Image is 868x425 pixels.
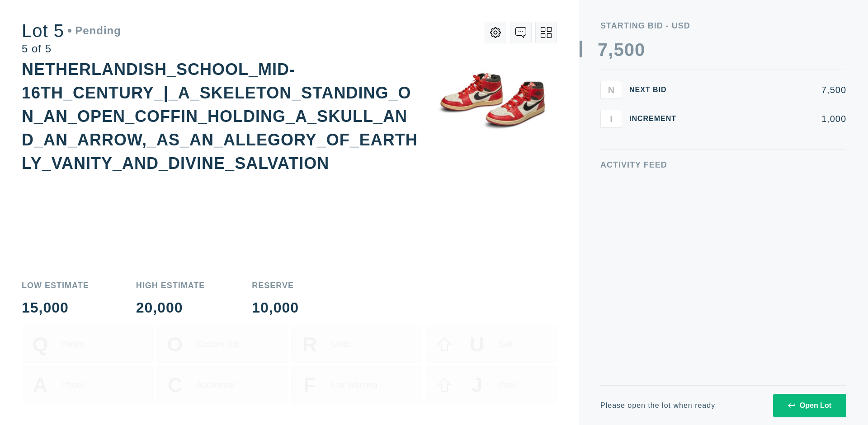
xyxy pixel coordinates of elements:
button: N [600,81,622,99]
button: Open Lot [773,394,846,417]
div: 15,000 [22,300,89,315]
div: Activity Feed [600,161,846,169]
button: I [600,110,622,128]
div: 5 [613,41,624,59]
div: 20,000 [136,300,205,315]
div: 7,500 [691,85,846,94]
div: 0 [624,41,635,59]
div: Starting Bid - USD [600,22,846,30]
div: Low Estimate [22,281,89,290]
div: Please open the lot when ready [600,402,715,409]
div: Next Bid [629,86,684,93]
div: Reserve [252,281,299,290]
div: 1,000 [691,114,846,123]
div: Lot 5 [22,22,121,40]
div: 10,000 [252,300,299,315]
div: Pending [68,25,121,36]
div: Increment [629,115,684,122]
div: 5 of 5 [22,43,121,54]
div: High Estimate [136,281,205,290]
div: 0 [635,41,645,59]
div: , [608,41,613,221]
div: NETHERLANDISH_SCHOOL_MID-16TH_CENTURY_|_A_SKELETON_STANDING_ON_AN_OPEN_COFFIN_HOLDING_A_SKULL_AND... [22,60,418,173]
span: I [610,113,613,124]
span: N [608,84,614,95]
div: Open Lot [788,402,831,410]
div: 7 [598,41,608,59]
